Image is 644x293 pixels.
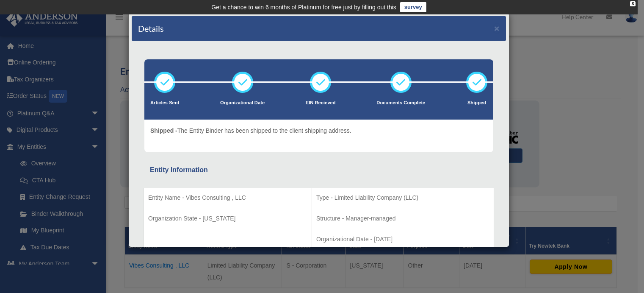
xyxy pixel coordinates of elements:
[494,24,500,33] button: ×
[150,126,351,136] p: The Entity Binder has been shipped to the client shipping address.
[376,99,425,107] p: Documents Complete
[316,213,489,224] p: Structure - Manager-managed
[148,193,307,203] p: Entity Name - Vibes Consulting , LLC
[466,99,487,107] p: Shipped
[400,2,426,12] a: survey
[220,99,265,107] p: Organizational Date
[630,1,636,6] div: close
[150,164,488,176] div: Entity Information
[316,234,489,245] p: Organizational Date - [DATE]
[150,127,177,134] span: Shipped -
[211,2,396,12] div: Get a chance to win 6 months of Platinum for free just by filling out this
[138,22,164,34] h4: Details
[306,99,336,107] p: EIN Recieved
[316,193,489,203] p: Type - Limited Liability Company (LLC)
[148,213,307,224] p: Organization State - [US_STATE]
[150,99,179,107] p: Articles Sent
